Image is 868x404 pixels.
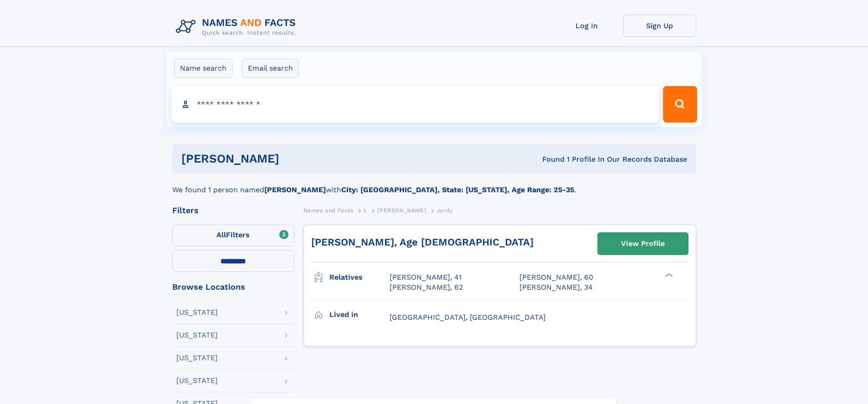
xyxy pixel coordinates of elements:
a: [PERSON_NAME], 41 [390,272,462,282]
div: We found 1 person named with . [172,174,696,195]
img: Logo Names and Facts [172,15,303,39]
a: [PERSON_NAME], 62 [390,282,463,292]
span: L [364,207,367,214]
a: L [364,205,367,216]
div: ❯ [663,272,673,278]
span: [GEOGRAPHIC_DATA], [GEOGRAPHIC_DATA] [390,313,546,322]
label: Email search [242,59,299,78]
span: Jordy [437,207,453,214]
h3: Relatives [329,270,390,285]
button: Search Button [663,86,697,123]
div: [US_STATE] [176,309,218,316]
h1: [PERSON_NAME] [181,153,411,164]
span: All [216,230,226,239]
b: City: [GEOGRAPHIC_DATA], State: [US_STATE], Age Range: 25-35 [341,185,574,194]
label: Filters [172,225,294,246]
div: [US_STATE] [176,377,218,384]
div: [US_STATE] [176,332,218,339]
a: [PERSON_NAME], Age [DEMOGRAPHIC_DATA] [311,236,534,248]
div: [US_STATE] [176,354,218,362]
a: [PERSON_NAME] [377,205,426,216]
div: Browse Locations [172,283,294,291]
span: [PERSON_NAME] [377,207,426,214]
label: Name search [174,59,232,78]
a: Names and Facts [303,205,354,216]
a: View Profile [598,233,688,255]
a: Log In [550,15,623,37]
a: [PERSON_NAME], 60 [519,272,593,282]
a: Sign Up [623,15,696,37]
div: View Profile [621,233,665,254]
b: [PERSON_NAME] [264,185,326,194]
input: search input [171,86,659,123]
a: [PERSON_NAME], 34 [519,282,593,292]
div: Filters [172,206,294,215]
h3: Lived in [329,307,390,322]
div: Found 1 Profile In Our Records Database [411,154,687,164]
